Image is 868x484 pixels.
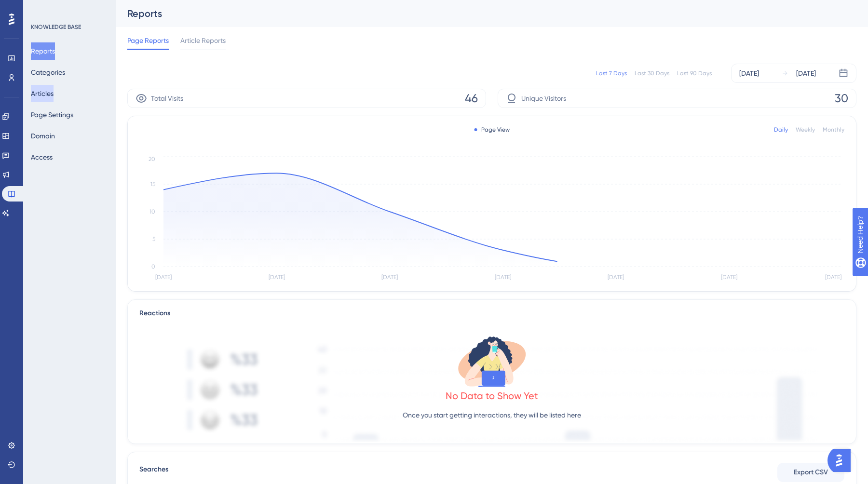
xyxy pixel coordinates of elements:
[23,2,60,14] span: Need Help?
[31,64,65,81] button: Categories
[151,93,183,104] span: Total Visits
[269,274,285,281] tspan: [DATE]
[608,274,624,281] tspan: [DATE]
[139,308,844,319] div: Reactions
[31,148,53,166] button: Access
[677,69,712,77] div: Last 90 Days
[774,126,788,134] div: Daily
[794,467,828,478] span: Export CSV
[151,263,155,270] tspan: 0
[127,35,169,46] span: Page Reports
[825,274,841,281] tspan: [DATE]
[796,67,816,79] div: [DATE]
[721,274,737,281] tspan: [DATE]
[521,93,566,104] span: Unique Visitors
[446,389,538,403] div: No Data to Show Yet
[155,274,172,281] tspan: [DATE]
[596,69,627,77] div: Last 7 Days
[152,236,155,242] tspan: 5
[835,91,848,106] span: 30
[31,106,73,123] button: Page Settings
[739,67,759,79] div: [DATE]
[381,274,398,281] tspan: [DATE]
[777,463,844,482] button: Export CSV
[149,208,155,215] tspan: 10
[127,7,832,20] div: Reports
[635,69,669,77] div: Last 30 Days
[139,464,168,481] span: Searches
[827,446,856,475] iframe: UserGuiding AI Assistant Launcher
[465,91,478,106] span: 46
[796,126,815,134] div: Weekly
[180,35,226,46] span: Article Reports
[823,126,844,134] div: Monthly
[475,126,510,134] div: Page View
[31,42,55,60] button: Reports
[31,85,54,102] button: Articles
[31,127,55,145] button: Domain
[495,274,511,281] tspan: [DATE]
[31,23,81,31] div: KNOWLEDGE BASE
[149,156,155,162] tspan: 20
[403,409,581,421] p: Once you start getting interactions, they will be listed here
[150,181,155,188] tspan: 15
